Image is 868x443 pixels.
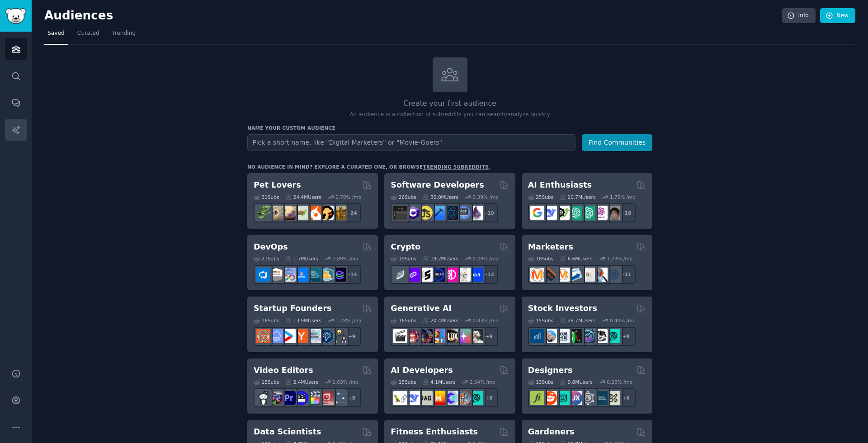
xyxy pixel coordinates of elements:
img: startup [282,329,296,343]
div: 0.70 % /mo [335,194,361,200]
img: azuredevops [256,268,270,282]
h2: Fitness Enthusiasts [391,426,478,438]
div: + 9 [479,327,498,346]
img: editors [269,391,283,405]
div: 15 Sub s [391,379,416,385]
h2: Video Editors [254,365,313,376]
img: OpenSourceAI [444,391,458,405]
h2: Marketers [528,241,573,253]
img: defi_ [469,268,483,282]
span: Curated [77,29,99,38]
button: Find Communities [582,134,652,151]
a: Trending [109,26,139,45]
img: sdforall [431,329,445,343]
div: 1.63 % /mo [333,379,359,385]
div: 19 Sub s [391,255,416,262]
img: PlatformEngineers [332,268,346,282]
img: postproduction [332,391,346,405]
div: 13 Sub s [528,379,553,385]
div: 26 Sub s [391,194,416,200]
h2: Stock Investors [528,303,597,314]
img: chatgpt_promptDesign [568,206,582,220]
img: content_marketing [530,268,544,282]
div: 16 Sub s [391,317,416,324]
img: software [393,206,407,220]
a: New [820,8,855,24]
img: DreamBooth [469,329,483,343]
img: SaaS [269,329,283,343]
div: 16 Sub s [254,317,279,324]
img: dividends [530,329,544,343]
img: OnlineMarketing [606,268,620,282]
div: 2.54 % /mo [470,379,495,385]
img: LangChain [393,391,407,405]
img: Trading [568,329,582,343]
img: 0xPolygon [406,268,420,282]
div: + 8 [342,388,361,407]
div: 0.39 % /mo [473,194,499,200]
img: typography [530,391,544,405]
p: An audience is a collection of subreddits you can search/analyze quickly [247,111,652,119]
h2: Gardeners [528,426,575,438]
div: 19.2M Users [423,255,458,262]
a: Saved [44,26,68,45]
div: 20.4M Users [423,317,458,324]
img: technicalanalysis [606,329,620,343]
img: dogbreed [332,206,346,220]
img: MarketingResearch [594,268,608,282]
img: elixir [469,206,483,220]
img: DeepSeek [406,391,420,405]
div: 24.4M Users [285,194,321,200]
div: 15 Sub s [254,379,279,385]
img: premiere [282,391,296,405]
div: 20.7M Users [560,194,595,200]
img: Docker_DevOps [282,268,296,282]
div: + 18 [617,203,636,222]
div: No audience in mind? Explore a curated one, or browse . [247,164,491,170]
div: 25 Sub s [528,194,553,200]
img: gopro [256,391,270,405]
h2: DevOps [254,241,288,253]
img: dalle2 [406,329,420,343]
div: + 12 [479,265,498,284]
div: 31 Sub s [254,194,279,200]
span: Saved [47,29,65,38]
img: CryptoNews [457,268,471,282]
div: 1.89 % /mo [333,255,359,262]
img: UXDesign [568,391,582,405]
h2: Audiences [44,9,782,23]
img: Youtubevideo [320,391,334,405]
h2: Designers [528,365,573,376]
div: 1.75 % /mo [610,194,636,200]
div: 1.23 % /mo [607,255,632,262]
img: aws_cdk [320,268,334,282]
img: DevOpsLinks [294,268,308,282]
img: DeepSeek [543,206,557,220]
div: + 8 [617,327,636,346]
div: + 14 [342,265,361,284]
img: web3 [431,268,445,282]
img: OpenAIDev [594,206,608,220]
h2: Data Scientists [254,426,321,438]
h2: Pet Lovers [254,179,301,191]
img: ethstaker [419,268,433,282]
img: herpetology [256,206,270,220]
img: llmops [457,391,471,405]
h3: Name your custom audience [247,125,652,131]
img: platformengineering [307,268,321,282]
div: 0.29 % /mo [473,255,499,262]
img: MistralAI [431,391,445,405]
img: AIDevelopersSociety [469,391,483,405]
div: 1.28 % /mo [335,317,361,324]
img: AskMarketing [556,268,570,282]
img: learndesign [594,391,608,405]
div: + 9 [342,327,361,346]
a: Curated [74,26,103,45]
div: 0.83 % /mo [473,317,499,324]
img: StocksAndTrading [581,329,595,343]
img: leopardgeckos [282,206,296,220]
img: Entrepreneurship [320,329,334,343]
div: 0.26 % /mo [607,379,632,385]
img: ValueInvesting [543,329,557,343]
h2: Crypto [391,241,420,253]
